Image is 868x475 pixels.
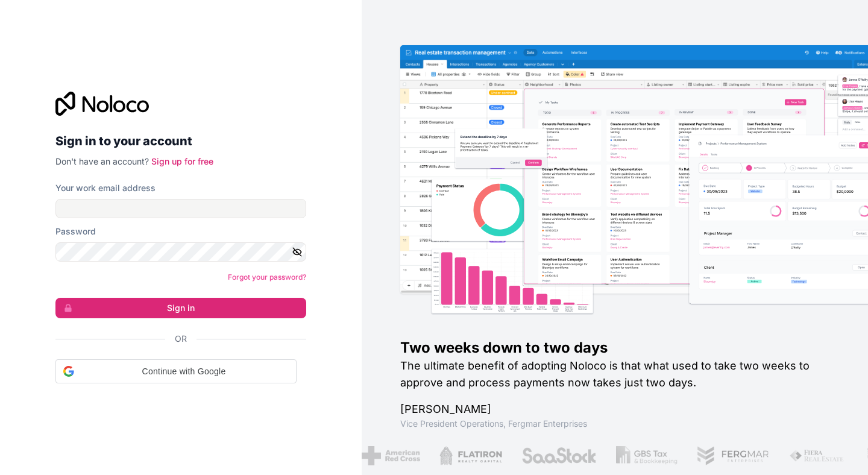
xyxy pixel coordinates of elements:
div: Continue with Google [55,359,297,383]
img: /assets/saastock-C6Zbiodz.png [521,446,597,465]
h2: Sign in to your account [55,130,306,152]
h1: Two weeks down to two days [400,338,829,357]
input: Email address [55,199,306,218]
h2: The ultimate benefit of adopting Noloco is that what used to take two weeks to approve and proces... [400,357,829,391]
span: Don't have an account? [55,156,149,166]
img: /assets/american-red-cross-BAupjrZR.png [361,446,420,465]
label: Your work email address [55,182,156,194]
h1: Vice President Operations , Fergmar Enterprises [400,418,829,430]
label: Password [55,225,96,237]
img: /assets/fiera-fwj2N5v4.png [789,446,846,465]
span: Or [175,333,187,345]
img: /assets/gbstax-C-GtDUiK.png [616,446,677,465]
span: Continue with Google [79,365,289,378]
a: Sign up for free [151,156,213,166]
h1: [PERSON_NAME] [400,401,829,418]
img: /assets/flatiron-C8eUkumj.png [439,446,502,465]
a: Forgot your password? [228,272,306,282]
button: Sign in [55,298,306,318]
img: /assets/fergmar-CudnrXN5.png [696,446,770,465]
input: Password [55,242,306,262]
iframe: Sign in with Google Button [49,382,303,409]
